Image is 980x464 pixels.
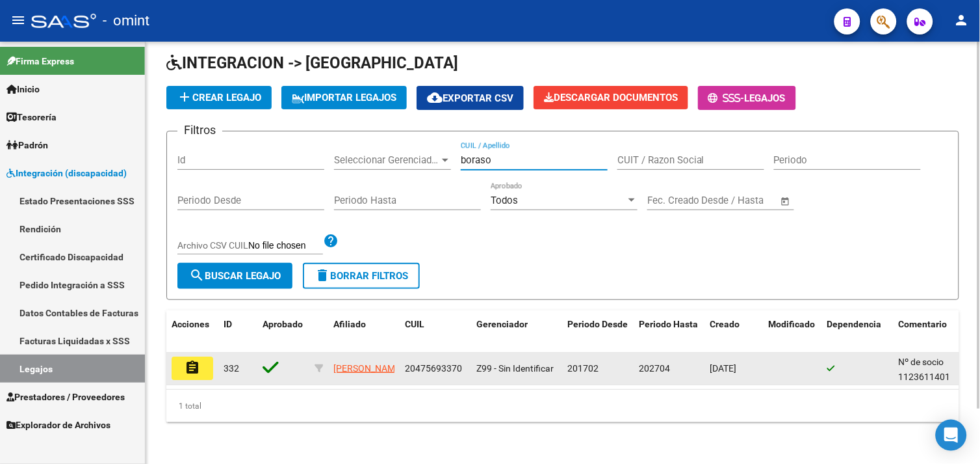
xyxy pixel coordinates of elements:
[177,89,192,105] mat-icon: add
[822,310,894,353] datatable-header-cell: Dependencia
[177,121,222,139] h3: Filtros
[491,195,518,206] span: Todos
[303,263,420,289] button: Borrar Filtros
[292,92,396,103] span: IMPORTAR LEGAJOS
[427,92,513,104] span: Exportar CSV
[639,319,698,329] span: Periodo Hasta
[333,363,403,374] span: [PERSON_NAME]
[166,10,959,422] div: / / / / / /
[315,270,408,282] span: Borrar Filtros
[166,390,959,422] div: 1 total
[710,363,737,374] span: [DATE]
[417,86,524,110] button: Exportar CSV
[189,270,281,282] span: Buscar Legajo
[899,357,951,382] span: Nº de socio 1123611401
[328,310,400,353] datatable-header-cell: Afiliado
[894,310,972,353] datatable-header-cell: Comentario
[172,319,209,329] span: Acciones
[405,363,462,374] span: 20475693370
[177,240,248,251] span: Archivo CSV CUIL
[103,7,149,35] span: - omint
[639,363,670,374] span: 202704
[177,263,292,289] button: Buscar Legajo
[476,319,528,329] span: Gerenciador
[224,363,239,374] span: 332
[6,390,125,404] span: Prestadores / Proveedores
[562,310,634,353] datatable-header-cell: Periodo Desde
[954,12,970,28] mat-icon: person
[405,319,424,329] span: CUIL
[189,267,205,283] mat-icon: search
[6,166,127,180] span: Integración (discapacidad)
[10,12,26,28] mat-icon: menu
[544,92,678,103] span: Descargar Documentos
[471,310,562,353] datatable-header-cell: Gerenciador
[712,195,775,206] input: Fecha fin
[710,319,740,329] span: Creado
[166,54,458,72] span: INTEGRACION -> [GEOGRAPHIC_DATA]
[647,195,700,206] input: Fecha inicio
[6,138,48,152] span: Padrón
[705,310,764,353] datatable-header-cell: Creado
[534,86,688,109] button: Descargar Documentos
[224,319,232,329] span: ID
[6,54,74,68] span: Firma Express
[263,319,303,329] span: Aprobado
[827,319,882,329] span: Dependencia
[166,86,272,109] button: Crear Legajo
[779,194,793,209] button: Open calendar
[323,233,339,249] mat-icon: help
[334,154,439,166] span: Seleccionar Gerenciador
[218,310,257,353] datatable-header-cell: ID
[769,319,816,329] span: Modificado
[427,90,443,105] mat-icon: cloud_download
[708,92,745,104] span: -
[764,310,822,353] datatable-header-cell: Modificado
[248,240,323,252] input: Archivo CSV CUIL
[899,319,948,329] span: Comentario
[166,310,218,353] datatable-header-cell: Acciones
[634,310,705,353] datatable-header-cell: Periodo Hasta
[281,86,407,109] button: IMPORTAR LEGAJOS
[6,418,110,432] span: Explorador de Archivos
[6,110,57,124] span: Tesorería
[400,310,471,353] datatable-header-cell: CUIL
[745,92,786,104] span: Legajos
[177,92,261,103] span: Crear Legajo
[333,319,366,329] span: Afiliado
[185,360,200,375] mat-icon: assignment
[567,319,628,329] span: Periodo Desde
[567,363,599,374] span: 201702
[315,267,330,283] mat-icon: delete
[6,82,40,96] span: Inicio
[257,310,309,353] datatable-header-cell: Aprobado
[476,363,554,374] span: Z99 - Sin Identificar
[936,420,967,451] div: Open Intercom Messenger
[698,86,796,110] button: -Legajos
